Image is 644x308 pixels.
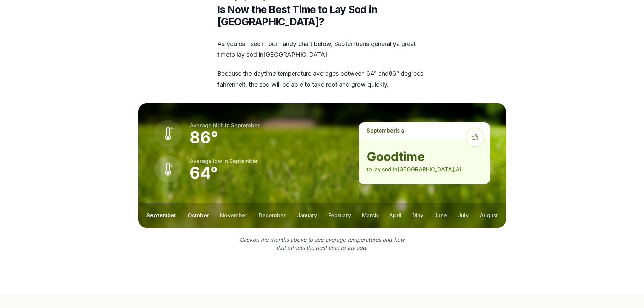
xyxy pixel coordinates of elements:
[297,203,317,228] button: january
[217,3,427,28] h2: Is Now the Best Time to Lay Sod in [GEOGRAPHIC_DATA]?
[231,122,260,129] span: september
[480,203,498,228] button: august
[328,203,351,228] button: february
[146,203,176,228] button: september
[458,203,469,228] button: july
[229,158,258,164] span: september
[220,203,247,228] button: november
[334,40,365,47] span: september
[367,165,481,173] p: to lay sod in [GEOGRAPHIC_DATA] , AL
[190,163,218,183] strong: 64 °
[362,203,378,228] button: march
[190,157,258,165] p: Average low in
[359,122,490,139] p: is a
[412,203,423,228] button: may
[190,121,260,129] p: Average high in
[367,127,396,134] span: september
[188,203,209,228] button: october
[367,150,481,163] strong: good time
[190,127,218,147] strong: 86 °
[259,203,286,228] button: december
[434,203,447,228] button: june
[217,68,427,90] p: Because the daytime temperature averages between 64 ° and 86 ° degrees fahrenheit, the sod will b...
[389,203,401,228] button: april
[236,236,409,252] p: Click on the months above to see average temperatures and how that affects the best time to lay sod.
[217,39,427,90] div: As you can see in our handy chart below, is generally a great time to lay sod in [GEOGRAPHIC_DATA] .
